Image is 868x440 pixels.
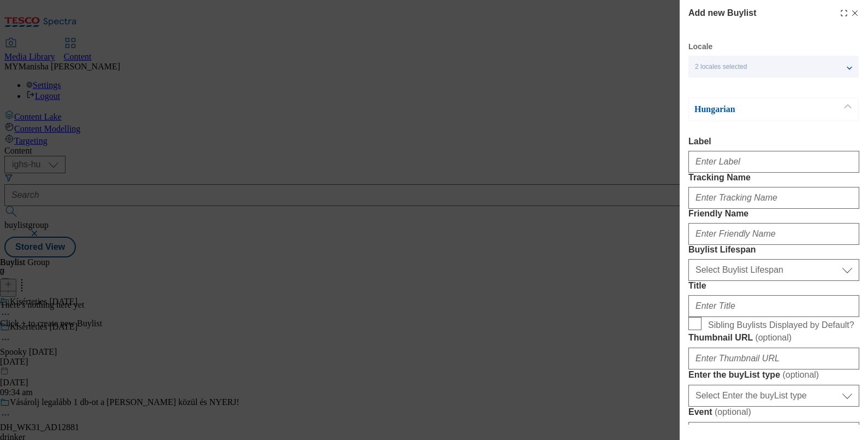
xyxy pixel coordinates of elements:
[688,407,859,418] label: Event
[688,173,859,183] label: Tracking Name
[688,56,859,78] button: 2 locales selected
[688,209,859,219] label: Friendly Name
[688,7,756,20] h4: Add new Buylist
[694,104,809,115] p: Hungarian
[695,63,747,71] span: 2 locales selected
[688,223,859,245] input: Enter Friendly Name
[688,281,859,291] label: Title
[688,348,859,369] input: Enter Thumbnail URL
[688,245,859,255] label: Buylist Lifespan
[688,187,859,209] input: Enter Tracking Name
[688,295,859,317] input: Enter Title
[688,332,859,343] label: Thumbnail URL
[782,370,819,379] span: ( optional )
[708,320,854,330] span: Sibling Buylists Displayed by Default?
[688,44,712,50] label: Locale
[688,137,859,146] label: Label
[755,333,792,342] span: ( optional )
[688,151,859,173] input: Enter Label
[715,407,751,416] span: ( optional )
[688,369,859,380] label: Enter the buyList type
